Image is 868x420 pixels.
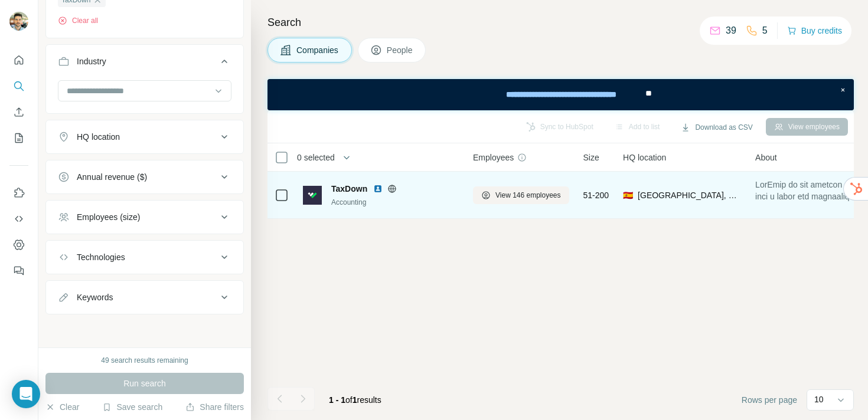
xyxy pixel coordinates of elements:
span: 🇪🇸 [623,189,633,201]
button: Technologies [46,243,243,271]
span: Employees [473,152,514,163]
span: 1 - 1 [329,395,345,405]
img: LinkedIn logo [373,184,383,193]
button: Search [9,76,28,97]
button: Clear all [58,15,98,26]
button: Use Surfe API [9,208,28,229]
p: 5 [762,24,768,38]
span: People [387,44,414,56]
div: Employees (size) [77,211,140,223]
span: HQ location [623,152,666,163]
span: Rows per page [742,394,797,406]
span: 1 [353,395,357,405]
div: Open Intercom Messenger [12,380,40,408]
div: Keywords [77,291,113,303]
span: About [755,152,777,163]
img: Avatar [9,12,28,31]
button: Share filters [185,401,244,413]
img: Logo of TaxDown [303,186,322,205]
button: Enrich CSV [9,101,28,123]
p: 39 [726,24,736,38]
button: Industry [46,47,243,80]
button: Feedback [9,260,28,281]
div: Industry [77,55,106,67]
p: 10 [814,393,824,405]
div: Accounting [331,197,459,208]
div: Annual revenue ($) [77,171,147,183]
button: Buy credits [787,22,842,39]
div: HQ location [77,131,120,143]
span: of [345,395,353,405]
span: Size [583,152,599,163]
iframe: Banner [267,79,854,110]
span: results [329,395,381,405]
button: Employees (size) [46,203,243,231]
h4: Search [267,14,854,31]
span: [GEOGRAPHIC_DATA], Community of [GEOGRAPHIC_DATA] [638,189,741,201]
button: Use Surfe on LinkedIn [9,182,28,204]
button: Clear [45,401,79,413]
button: HQ location [46,123,243,151]
button: Download as CSV [673,119,761,136]
span: 51-200 [583,189,609,201]
button: View 146 employees [473,186,569,204]
span: TaxDown [331,183,367,195]
div: 49 search results remaining [101,355,188,366]
button: Keywords [46,283,243,311]
button: Dashboard [9,234,28,255]
button: Save search [102,401,162,413]
button: Quick start [9,50,28,71]
button: My lists [9,127,28,149]
button: Annual revenue ($) [46,163,243,191]
span: 0 selected [297,152,335,163]
div: Technologies [77,251,125,263]
span: View 146 employees [495,190,561,201]
span: Companies [296,44,340,56]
